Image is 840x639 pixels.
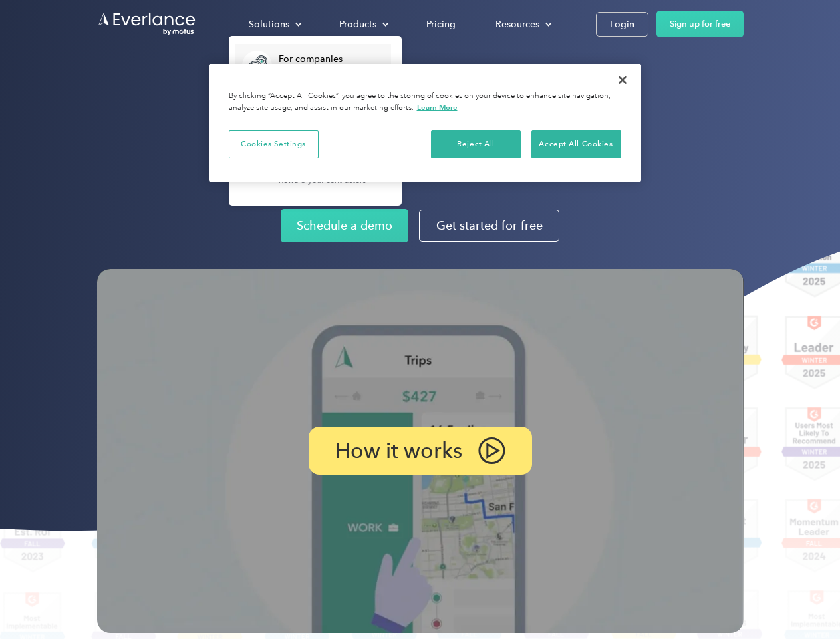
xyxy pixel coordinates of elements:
[417,103,458,112] a: More information about your privacy, opens in a new tab
[229,130,319,158] button: Cookies Settings
[209,64,641,182] div: Cookie banner
[98,79,165,107] input: Submit
[610,16,634,33] div: Login
[229,91,621,114] div: By clicking “Accept All Cookies”, you agree to the storing of cookies on your device to enhance s...
[495,16,539,33] div: Resources
[656,11,744,37] a: Sign up for free
[335,443,462,459] p: How it works
[235,13,313,36] div: Solutions
[608,65,637,95] button: Close
[482,13,563,36] div: Resources
[596,12,648,37] a: Login
[281,209,408,242] a: Schedule a demo
[97,11,197,37] a: Go to homepage
[426,16,456,33] div: Pricing
[419,210,559,242] a: Get started for free
[235,44,391,87] a: For companiesEasy vehicle reimbursements
[279,53,384,66] div: For companies
[229,36,402,206] nav: Solutions
[339,16,376,33] div: Products
[413,13,469,36] a: Pricing
[249,16,289,33] div: Solutions
[531,130,621,158] button: Accept All Cookies
[209,64,641,182] div: Privacy
[326,13,400,36] div: Products
[431,130,521,158] button: Reject All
